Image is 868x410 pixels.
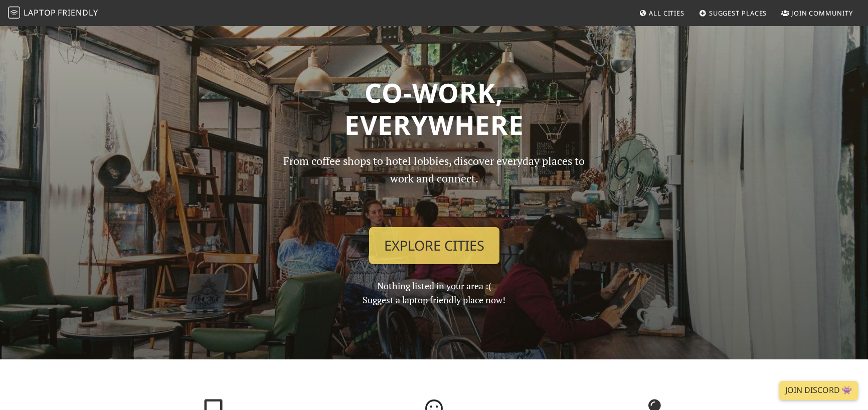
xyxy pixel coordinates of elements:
[269,152,600,307] div: Nothing listed in your area :(
[777,4,857,22] a: Join Community
[635,4,688,22] a: All Cities
[24,7,56,18] span: Laptop
[8,7,20,19] img: LaptopFriendly
[369,227,499,264] a: Explore Cities
[649,9,684,18] span: All Cities
[109,77,759,140] h1: Co-work, Everywhere
[791,9,853,18] span: Join Community
[363,294,505,306] a: Suggest a laptop friendly place now!
[709,9,767,18] span: Suggest Places
[695,4,771,22] a: Suggest Places
[8,5,98,22] a: LaptopFriendly LaptopFriendly
[779,381,858,400] a: Join Discord 👾
[275,152,594,219] p: From coffee shops to hotel lobbies, discover everyday places to work and connect.
[58,7,98,18] span: Friendly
